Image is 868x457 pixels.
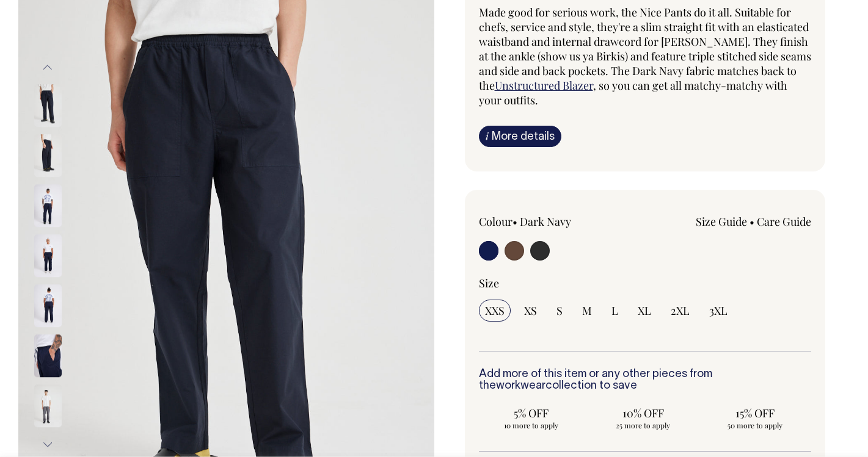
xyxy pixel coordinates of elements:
[485,303,505,318] span: XXS
[709,406,801,420] span: 15% OFF
[520,214,571,229] label: Dark Navy
[638,303,651,318] span: XL
[671,303,690,318] span: 2XL
[550,300,569,322] input: S
[709,420,801,430] span: 50 more to apply
[757,214,811,229] a: Care Guide
[495,78,593,93] a: Unstructured Blazer
[479,78,787,107] span: , so you can get all matchy-matchy with your outfits.
[479,369,812,393] h6: Add more of this item or any other pieces from the collection to save
[479,5,811,93] span: Made good for serious work, the Nice Pants do it all. Suitable for chefs, service and style, they...
[479,214,612,229] div: Colour
[34,385,62,428] img: charcoal
[665,300,696,322] input: 2XL
[591,402,695,434] input: 10% OFF 25 more to apply
[34,85,62,128] img: dark-navy
[38,54,57,81] button: Previous
[524,303,537,318] span: XS
[709,303,728,318] span: 3XL
[479,402,583,434] input: 5% OFF 10 more to apply
[485,420,577,430] span: 10 more to apply
[576,300,598,322] input: M
[696,214,747,229] a: Size Guide
[518,300,543,322] input: XS
[611,303,618,318] span: L
[34,335,62,378] img: dark-navy
[597,406,689,420] span: 10% OFF
[496,381,545,391] a: workwear
[582,303,592,318] span: M
[749,214,754,229] span: •
[556,303,563,318] span: S
[486,129,489,142] span: i
[703,300,734,322] input: 3XL
[632,300,657,322] input: XL
[479,126,561,147] a: iMore details
[479,300,511,322] input: XXS
[597,420,689,430] span: 25 more to apply
[479,276,812,290] div: Size
[34,235,62,278] img: dark-navy
[34,185,62,228] img: dark-navy
[702,402,807,434] input: 15% OFF 50 more to apply
[34,285,62,328] img: dark-navy
[34,135,62,178] img: dark-navy
[485,406,577,420] span: 5% OFF
[512,214,517,229] span: •
[605,300,624,322] input: L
